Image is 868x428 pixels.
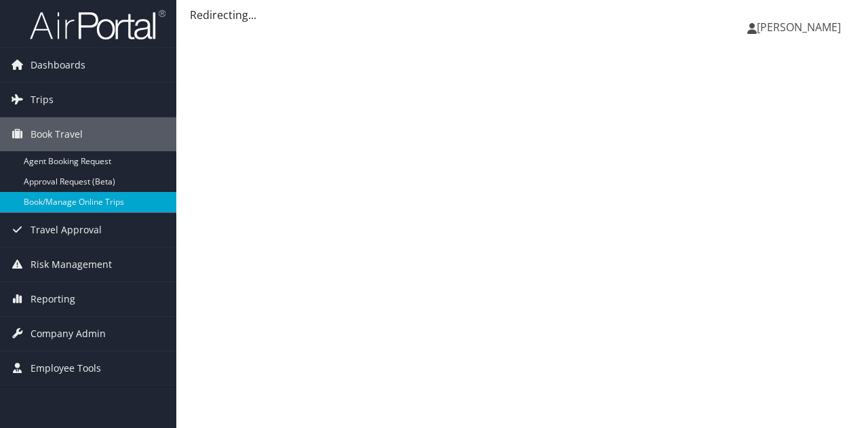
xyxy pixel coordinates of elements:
[31,48,85,82] span: Dashboards
[30,9,165,41] img: airportal-logo.png
[31,317,106,351] span: Company Admin
[31,117,83,151] span: Book Travel
[31,83,54,117] span: Trips
[190,7,854,23] div: Redirecting...
[31,351,101,385] span: Employee Tools
[31,213,102,247] span: Travel Approval
[747,7,854,47] a: [PERSON_NAME]
[31,248,112,281] span: Risk Management
[31,282,75,316] span: Reporting
[757,20,841,35] span: [PERSON_NAME]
